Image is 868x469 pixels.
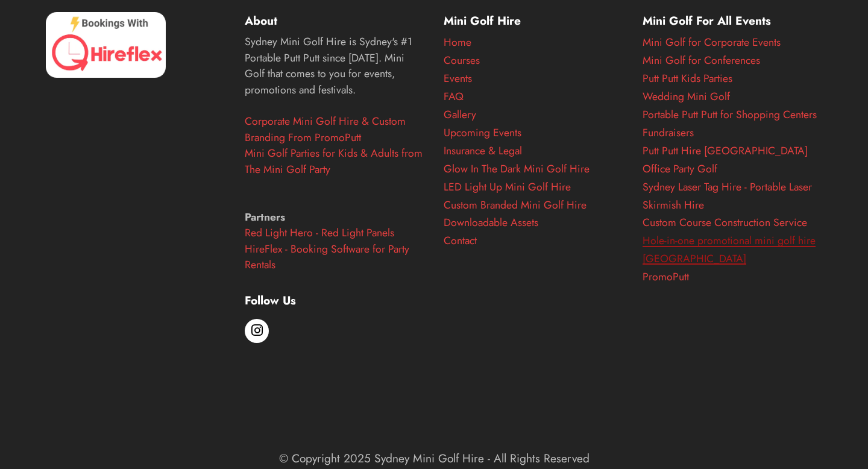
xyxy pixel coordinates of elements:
[444,71,472,86] a: Events
[444,52,480,68] a: Courses
[444,89,464,104] a: FAQ
[643,52,760,68] a: Mini Golf for Conferences
[444,143,522,159] a: Insurance & Legal
[643,269,689,285] a: PromoPutt
[643,125,694,140] a: Fundraisers
[245,292,296,309] strong: Follow Us
[444,233,477,248] a: Contact
[643,12,771,29] strong: Mini Golf For All Events
[643,215,807,230] a: Custom Course Construction Service
[245,145,423,177] a: Mini Golf Parties for Kids & Adults from The Mini Golf Party
[444,12,521,29] strong: Mini Golf Hire
[444,197,587,213] a: Custom Branded Mini Golf Hire
[643,89,730,104] a: Wedding Mini Golf
[245,241,409,272] a: HireFlex - Booking Software for Party Rentals
[643,179,812,213] a: Sydney Laser Tag Hire - Portable Laser Skirmish Hire
[444,107,476,122] a: Gallery
[444,34,471,50] a: Home
[643,71,732,86] a: Putt Putt Kids Parties
[245,34,424,272] p: Sydney Mini Golf Hire is Sydney's #1 Portable Putt Putt since [DATE]. Mini Golf that comes to you...
[444,215,538,230] a: Downloadable Assets
[444,125,521,140] a: Upcoming Events
[444,179,571,195] a: LED Light Up Mini Golf Hire
[245,209,285,225] strong: Partners
[46,12,166,78] img: HireFlex Booking System
[643,143,808,159] a: Putt Putt Hire [GEOGRAPHIC_DATA]
[245,225,394,241] a: Red Light Hero - Red Light Panels
[643,233,816,266] a: Hole-in-one promotional mini golf hire [GEOGRAPHIC_DATA]
[643,107,817,122] a: Portable Putt Putt for Shopping Centers
[643,34,781,50] a: Mini Golf for Corporate Events
[245,113,406,145] a: Corporate Mini Golf Hire & Custom Branding From PromoPutt
[643,161,717,177] a: Office Party Golf
[444,161,590,177] a: Glow In The Dark Mini Golf Hire
[245,12,277,29] strong: About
